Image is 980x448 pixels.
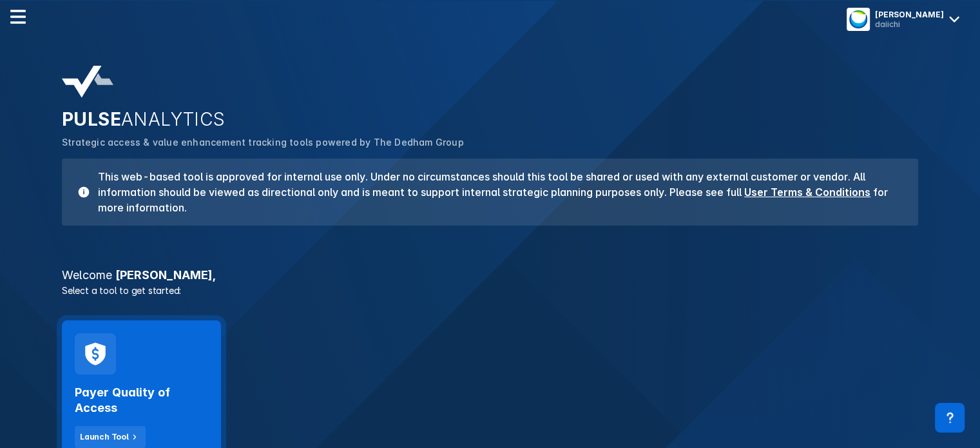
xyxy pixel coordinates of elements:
[10,9,26,24] img: menu--horizontal.svg
[849,10,867,28] img: menu button
[54,284,926,297] p: Select a tool to get started:
[744,186,870,199] a: User Terms & Conditions
[62,268,112,282] span: Welcome
[121,108,226,130] span: ANALYTICS
[62,135,918,150] p: Strategic access & value enhancement tracking tools powered by The Dedham Group
[62,108,918,130] h2: PULSE
[75,385,208,416] h2: Payer Quality of Access
[875,19,944,29] div: daiichi
[935,403,965,433] div: Contact Support
[875,10,944,19] div: [PERSON_NAME]
[62,66,113,98] img: pulse-analytics-logo
[90,169,903,215] h3: This web-based tool is approved for internal use only. Under no circumstances should this tool be...
[54,269,926,281] h3: [PERSON_NAME] ,
[80,431,129,443] div: Launch Tool
[75,426,146,448] button: Launch Tool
